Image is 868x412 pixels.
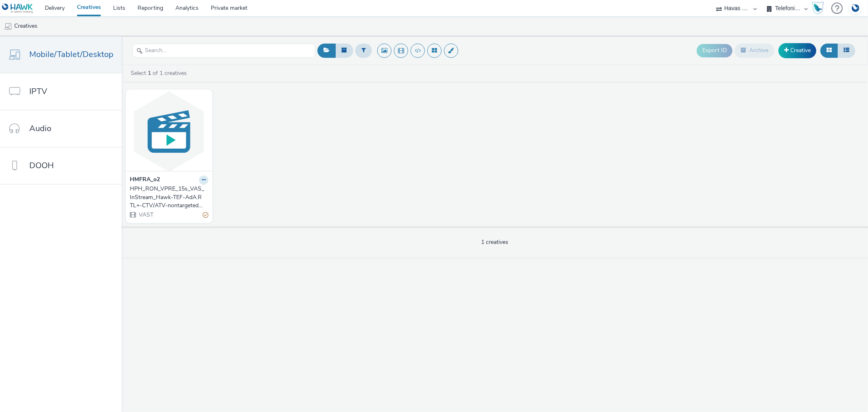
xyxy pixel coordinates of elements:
a: Select of 1 creatives [130,69,190,77]
a: Creative [778,43,816,58]
strong: 1 [148,69,151,77]
img: Account DE [849,2,861,15]
span: Mobile/Tablet/Desktop [29,48,114,60]
span: VAST [138,211,153,219]
span: IPTV [29,85,47,97]
div: Partially valid [203,210,208,219]
span: DOOH [29,160,54,171]
a: Hawk Academy [812,2,827,15]
button: Grid [820,44,838,57]
span: Audio [29,123,51,134]
button: Archive [735,44,774,57]
img: undefined Logo [2,3,33,13]
strong: HMFRA_o2 [130,175,160,185]
button: Export ID [697,44,732,57]
span: 1 creatives [481,238,509,246]
button: Table [837,44,855,57]
a: HPH_RON_VPRE_15s_VAS_InStream_Hawk-TEF-AdA.RTL+-CTV/ATV-nontargeted-Streaming_PO_O2-AWA-TRADEWEEK... [130,185,208,210]
img: mobile [4,22,12,31]
input: Search... [132,44,315,58]
div: HPH_RON_VPRE_15s_VAS_InStream_Hawk-TEF-AdA.RTL+-CTV/ATV-nontargeted-Streaming_PO_O2-AWA-TRADEWEEK... [130,185,205,210]
img: Hawk Academy [812,2,824,15]
img: HPH_RON_VPRE_15s_VAS_InStream_Hawk-TEF-AdA.RTL+-CTV/ATV-nontargeted-Streaming_PO_O2-AWA-TRADEWEEK... [128,92,210,171]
